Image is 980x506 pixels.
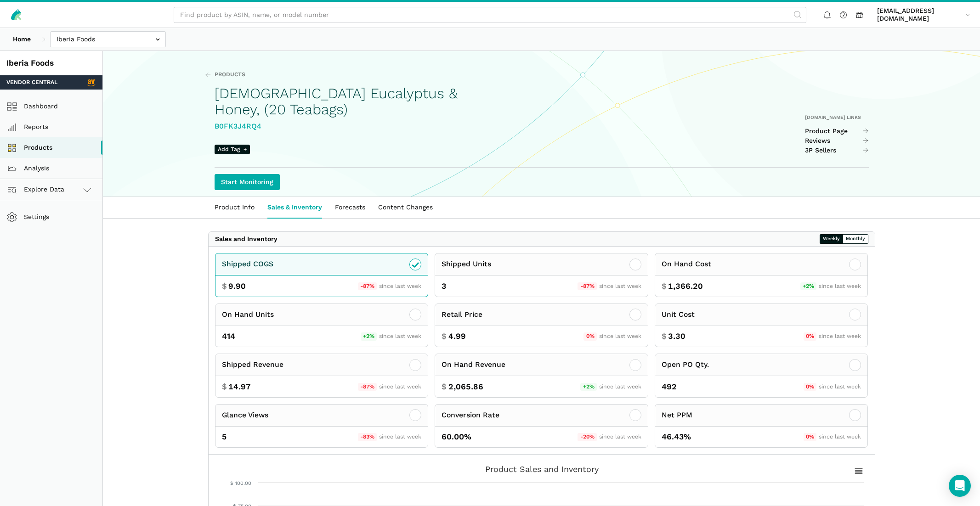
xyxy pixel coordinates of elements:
[668,281,703,292] span: 1,366.20
[655,354,868,398] button: Open PO Qty. 492 0% since last week
[174,7,806,23] input: Find product by ASIN, name, or model number
[578,433,597,441] span: -20%
[358,282,377,291] span: -87%
[442,331,447,342] span: $
[819,283,861,289] span: since last week
[805,114,869,121] div: [DOMAIN_NAME] Links
[805,127,869,135] a: Product Page
[235,480,251,486] tspan: 100.00
[361,332,377,341] span: +2%
[820,234,843,244] button: Weekly
[230,480,233,486] tspan: $
[655,304,868,348] button: Unit Cost $ 3.30 0% since last week
[583,332,597,341] span: 0%
[874,5,974,24] a: [EMAIL_ADDRESS][DOMAIN_NAME]
[448,381,483,393] span: 2,065.86
[662,331,667,342] span: $
[379,333,421,339] span: since last week
[442,281,446,292] span: 3
[655,404,868,448] button: Net PPM 46.43% 0% since last week
[819,333,861,339] span: since last week
[442,259,491,270] div: Shipped Units
[435,253,648,297] button: Shipped Units 3 -87% since last week
[6,31,37,47] a: Home
[800,282,817,291] span: +2%
[358,433,377,441] span: -83%
[877,7,962,23] span: [EMAIL_ADDRESS][DOMAIN_NAME]
[804,332,817,341] span: 0%
[358,383,377,391] span: -87%
[442,410,499,421] div: Conversion Rate
[208,197,261,218] a: Product Info
[435,304,648,348] button: Retail Price $ 4.99 0% since last week
[662,410,692,421] div: Net PPM
[949,475,971,497] div: Open Intercom Messenger
[599,333,641,339] span: since last week
[215,404,429,448] button: Glance Views 5 -83% since last week
[442,431,471,443] span: 60.00%
[668,331,685,342] span: 3.30
[6,79,57,87] span: Vendor Central
[215,121,483,132] div: B0FK3J4RQ4
[805,146,869,155] a: 3P Sellers
[485,464,599,474] tspan: Product Sales and Inventory
[215,304,429,348] button: On Hand Units 414 +2% since last week
[448,331,466,342] span: 4.99
[843,234,868,244] button: Monthly
[805,137,869,145] a: Reviews
[215,145,250,154] span: Add Tag
[205,71,245,79] a: Products
[379,383,421,390] span: since last week
[50,31,166,47] input: Iberia Foods
[222,431,227,443] span: 5
[215,354,429,398] button: Shipped Revenue $ 14.97 -87% since last week
[215,85,483,118] h1: [DEMOGRAPHIC_DATA] Eucalyptus & Honey, (20 Teabags)
[222,331,235,342] span: 414
[662,381,676,393] span: 492
[228,381,251,393] span: 14.97
[372,197,439,218] a: Content Changes
[580,383,597,391] span: +2%
[222,359,283,371] div: Shipped Revenue
[379,283,421,289] span: since last week
[215,253,429,297] button: Shipped COGS $ 9.90 -87% since last week
[435,404,648,448] button: Conversion Rate 60.00% -20% since last week
[222,259,273,270] div: Shipped COGS
[244,146,247,154] span: +
[222,410,268,421] div: Glance Views
[819,433,861,440] span: since last week
[662,431,691,443] span: 46.43%
[10,184,64,195] span: Explore Data
[215,235,278,243] div: Sales and Inventory
[804,383,817,391] span: 0%
[662,259,711,270] div: On Hand Cost
[6,57,96,69] div: Iberia Foods
[599,283,641,289] span: since last week
[435,354,648,398] button: On Hand Revenue $ 2,065.86 +2% since last week
[442,381,447,393] span: $
[578,282,597,291] span: -87%
[379,433,421,440] span: since last week
[222,281,227,292] span: $
[804,433,817,441] span: 0%
[599,433,641,440] span: since last week
[228,281,246,292] span: 9.90
[215,71,245,79] span: Products
[662,359,709,371] div: Open PO Qty.
[215,174,280,190] a: Start Monitoring
[819,383,861,390] span: since last week
[222,381,227,393] span: $
[442,359,505,371] div: On Hand Revenue
[329,197,372,218] a: Forecasts
[662,281,667,292] span: $
[222,309,274,320] div: On Hand Units
[655,253,868,297] button: On Hand Cost $ 1,366.20 +2% since last week
[599,383,641,390] span: since last week
[662,309,695,320] div: Unit Cost
[261,197,329,218] a: Sales & Inventory
[442,309,482,320] div: Retail Price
